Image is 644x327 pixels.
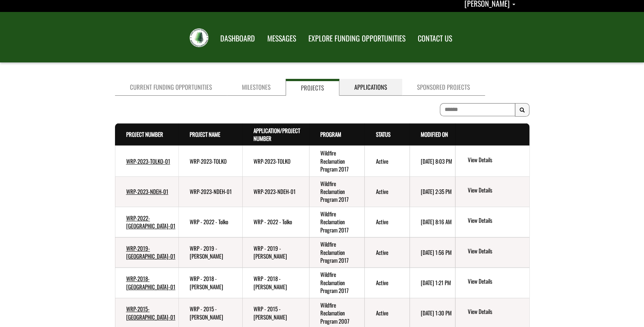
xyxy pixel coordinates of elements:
[412,29,458,48] a: CONTACT US
[190,28,208,47] img: FRIAA Submissions Portal
[339,79,402,96] a: Applications
[126,274,175,290] a: WRP-2018-[GEOGRAPHIC_DATA]-01
[455,176,529,207] td: action menu
[115,237,178,268] td: WRP-2019-TOLKO-01
[115,207,178,237] td: WRP-2022-TOLKO-01
[376,130,390,138] a: Status
[178,176,243,207] td: WRP-2023-NDEH-01
[115,176,178,207] td: WRP-2023-NDEH-01
[242,176,309,207] td: WRP-2023-NDEH-01
[178,268,243,298] td: WRP - 2018 - Tolko
[410,176,455,207] td: 6/5/2025 2:35 PM
[467,308,526,317] a: View details
[309,176,365,207] td: Wildfire Reclamation Program 2017
[303,29,411,48] a: EXPLORE FUNDING OPPORTUNITIES
[467,156,526,165] a: View details
[242,207,309,237] td: WRP - 2022 - Tolko
[467,186,526,195] a: View details
[126,130,163,138] a: Project Number
[421,248,452,256] time: [DATE] 1:56 PM
[515,103,529,117] button: Search Results
[178,237,243,268] td: WRP - 2019 - Tolko
[178,207,243,237] td: WRP - 2022 - Tolko
[286,79,339,96] a: Projects
[421,278,451,287] time: [DATE] 1:21 PM
[421,218,452,226] time: [DATE] 8:16 AM
[309,237,365,268] td: Wildfire Reclamation Program 2017
[242,268,309,298] td: WRP - 2018 - Tolko
[455,207,529,237] td: action menu
[115,146,178,176] td: WRP-2023-TOLKO-01
[410,146,455,176] td: 4/27/2025 8:03 PM
[410,237,455,268] td: 11/19/2024 1:56 PM
[455,268,529,298] td: action menu
[215,29,261,48] a: DASHBOARD
[126,157,170,165] a: WRP-2023-TOLKO-01
[421,130,448,138] a: Modified On
[320,130,341,138] a: Program
[309,146,365,176] td: Wildfire Reclamation Program 2017
[467,216,526,225] a: View details
[421,309,452,317] time: [DATE] 1:30 PM
[309,207,365,237] td: Wildfire Reclamation Program 2017
[227,79,286,96] a: Milestones
[410,268,455,298] td: 4/8/2024 1:21 PM
[402,79,485,96] a: Sponsored Projects
[126,305,175,321] a: WRP-2015-[GEOGRAPHIC_DATA]-01
[309,268,365,298] td: Wildfire Reclamation Program 2017
[126,187,168,195] a: WRP-2023-NDEH-01
[455,123,529,146] th: Actions
[467,247,526,256] a: View details
[242,237,309,268] td: WRP - 2019 - Tolko
[410,207,455,237] td: 4/9/2024 8:16 AM
[455,237,529,268] td: action menu
[364,268,410,298] td: Active
[364,176,410,207] td: Active
[115,79,227,96] a: Current Funding Opportunities
[262,29,302,48] a: MESSAGES
[126,214,175,230] a: WRP-2022-[GEOGRAPHIC_DATA]-01
[242,146,309,176] td: WRP-2023-TOLKO
[364,207,410,237] td: Active
[467,277,526,286] a: View details
[126,244,175,260] a: WRP-2019-[GEOGRAPHIC_DATA]-01
[214,27,458,48] nav: Main Navigation
[421,157,452,165] time: [DATE] 8:03 PM
[455,146,529,176] td: action menu
[364,146,410,176] td: Active
[253,126,300,142] a: Application/Project Number
[364,237,410,268] td: Active
[190,130,220,138] a: Project Name
[115,268,178,298] td: WRP-2018-TOLKO-01
[421,187,452,195] time: [DATE] 2:35 PM
[178,146,243,176] td: WRP-2023-TOLKO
